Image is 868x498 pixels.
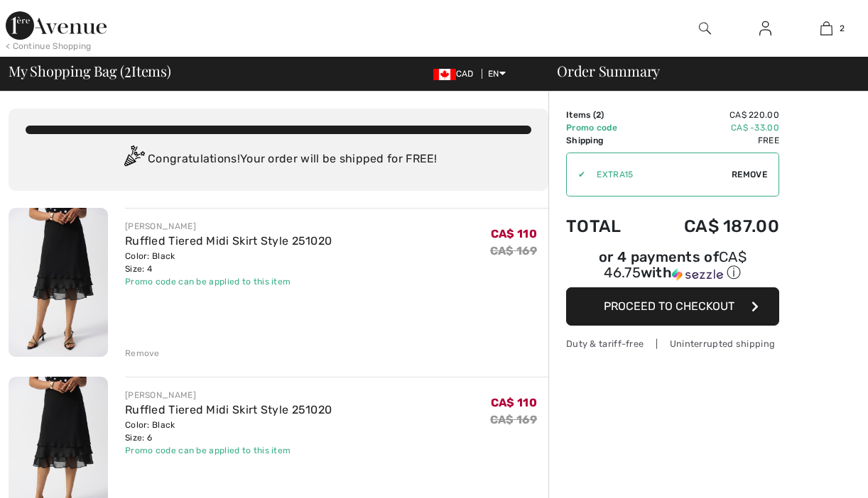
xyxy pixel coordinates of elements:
[124,60,131,79] span: 2
[540,64,859,78] div: Order Summary
[488,69,506,79] span: EN
[26,145,531,174] div: Congratulations! Your order will be shipped for FREE!
[840,22,845,35] span: 2
[490,413,537,426] s: CA$ 169
[6,11,107,40] img: 1ère Avenue
[699,20,711,37] img: search the website
[796,20,856,37] a: 2
[566,109,644,121] td: Items ( )
[9,208,108,357] img: Ruffled Tiered Midi Skirt Style 251020
[672,268,723,281] img: Sezzle
[125,275,332,288] div: Promo code can be applied to this item
[566,121,644,134] td: Promo code
[125,234,332,248] a: Ruffled Tiered Midi Skirt Style 251020
[604,299,734,313] span: Proceed to Checkout
[125,419,332,444] div: Color: Black Size: 6
[491,227,537,240] span: CA$ 110
[491,396,537,409] span: CA$ 110
[585,153,732,196] input: Promo code
[9,64,171,78] span: My Shopping Bag ( Items)
[125,347,160,360] div: Remove
[567,168,585,181] div: ✔
[566,202,644,250] td: Total
[732,168,767,181] span: Remove
[566,337,779,350] div: Duty & tariff-free | Uninterrupted shipping
[125,220,332,233] div: [PERSON_NAME]
[644,109,779,121] td: CA$ 220.00
[644,134,779,147] td: Free
[119,145,148,174] img: Congratulation2.svg
[644,202,779,250] td: CA$ 187.00
[566,250,779,282] div: or 4 payments of with
[596,110,601,120] span: 2
[566,134,644,147] td: Shipping
[566,287,779,326] button: Proceed to Checkout
[820,20,832,37] img: My Bag
[125,389,332,402] div: [PERSON_NAME]
[644,121,779,134] td: CA$ -33.00
[759,20,771,37] img: My Info
[566,250,779,287] div: or 4 payments ofCA$ 46.75withSezzle Click to learn more about Sezzle
[604,248,747,281] span: CA$ 46.75
[125,444,332,457] div: Promo code can be applied to this item
[748,20,783,38] a: Sign In
[125,250,332,275] div: Color: Black Size: 4
[125,403,332,416] a: Ruffled Tiered Midi Skirt Style 251020
[6,40,92,52] div: < Continue Shopping
[433,69,479,79] span: CAD
[490,244,537,258] s: CA$ 169
[433,69,456,80] img: Canadian Dollar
